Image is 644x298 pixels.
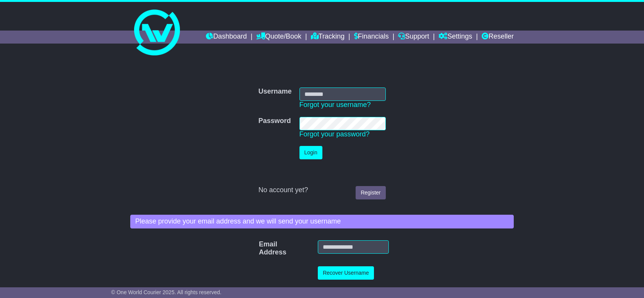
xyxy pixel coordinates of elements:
[299,130,370,138] a: Forgot your password?
[354,31,389,44] a: Financials
[356,186,385,199] a: Register
[258,117,291,125] label: Password
[439,31,472,44] a: Settings
[299,146,322,159] button: Login
[256,31,301,44] a: Quote/Book
[318,266,374,280] button: Recover Username
[206,31,247,44] a: Dashboard
[111,289,222,295] span: © One World Courier 2025. All rights reserved.
[258,186,385,194] div: No account yet?
[482,31,514,44] a: Reseller
[255,240,269,257] label: Email Address
[398,31,429,44] a: Support
[299,101,371,109] a: Forgot your username?
[258,87,291,96] label: Username
[130,215,514,228] div: Please provide your email address and we will send your username
[311,31,345,44] a: Tracking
